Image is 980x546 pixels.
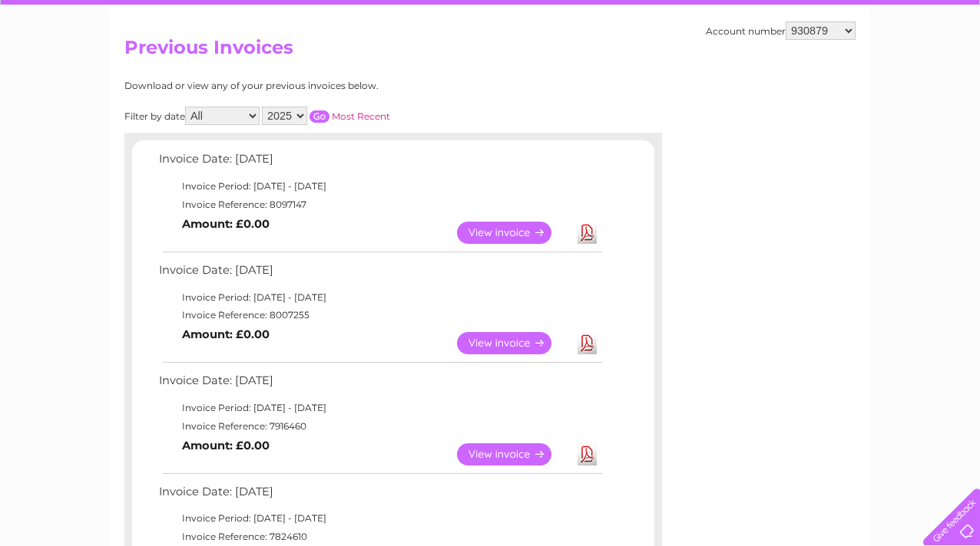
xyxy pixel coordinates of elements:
b: Amount: £0.00 [182,439,270,452]
a: Log out [929,65,965,77]
a: View [457,222,570,244]
a: Download [578,332,597,354]
td: Invoice Date: [DATE] [155,260,604,288]
h2: Previous Invoices [124,37,856,66]
a: Download [578,222,597,244]
img: logo.png [35,40,113,87]
td: Invoice Reference: 8007255 [155,306,604,324]
a: Contact [878,65,915,77]
div: Account number [706,21,856,40]
a: Blog [846,65,869,77]
div: Filter by date [124,107,528,125]
td: Invoice Period: [DATE] - [DATE] [155,177,604,196]
a: Most Recent [332,110,390,122]
a: View [457,332,570,354]
td: Invoice Date: [DATE] [155,482,604,510]
a: 0333 014 3131 [690,8,796,27]
b: Amount: £0.00 [182,327,270,341]
td: Invoice Reference: 7824610 [155,528,604,546]
a: View [457,443,570,465]
a: Telecoms [791,65,837,77]
td: Invoice Period: [DATE] - [DATE] [155,288,604,307]
a: Water [710,65,739,77]
td: Invoice Reference: 7916460 [155,417,604,436]
a: Download [578,443,597,465]
b: Amount: £0.00 [182,217,270,231]
div: Download or view any of your previous invoices below. [124,81,528,91]
td: Invoice Date: [DATE] [155,149,604,177]
td: Invoice Date: [DATE] [155,370,604,399]
td: Invoice Period: [DATE] - [DATE] [155,509,604,528]
td: Invoice Reference: 8097147 [155,196,604,214]
div: Clear Business is a trading name of Verastar Limited (registered in [GEOGRAPHIC_DATA] No. 3667643... [128,8,854,74]
a: Energy [748,65,782,77]
td: Invoice Period: [DATE] - [DATE] [155,399,604,417]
